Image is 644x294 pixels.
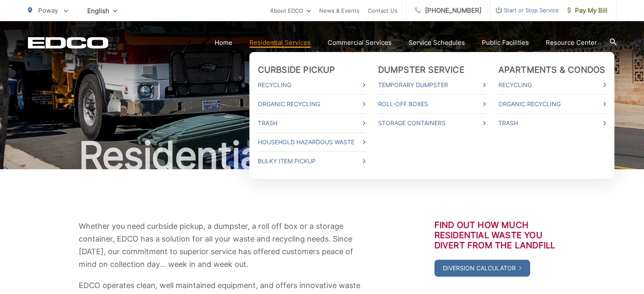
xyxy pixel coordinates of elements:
a: Public Facilities [482,38,529,48]
a: EDCD logo. Return to the homepage. [28,37,108,49]
a: Bulky Item Pickup [258,156,365,166]
a: Organic Recycling [498,99,606,109]
a: Home [215,38,232,48]
a: Trash [498,118,606,128]
a: Temporary Dumpster [378,80,486,90]
a: Dumpster Service [378,65,464,75]
a: Recycling [258,80,365,90]
a: Contact Us [368,5,398,16]
a: Diversion Calculator [434,260,530,277]
a: Roll-Off Boxes [378,99,486,109]
a: Service Schedules [409,38,465,48]
h3: Find out how much residential waste you divert from the landfill [434,220,566,250]
span: Pay My Bill [567,5,608,16]
a: News & Events [319,5,359,16]
a: Trash [258,118,365,128]
a: Curbside Pickup [258,65,335,75]
a: Organic Recycling [258,99,365,109]
a: About EDCO [270,5,311,16]
a: Apartments & Condos [498,65,605,75]
h1: Residential Services [28,135,616,177]
a: Residential Services [249,38,311,48]
span: Poway [38,6,58,14]
a: Storage Containers [378,118,486,128]
a: Commercial Services [328,38,392,48]
span: English [81,3,124,18]
a: Household Hazardous Waste [258,137,365,147]
a: Resource Center [546,38,597,48]
a: Recycling [498,80,606,90]
p: Whether you need curbside pickup, a dumpster, a roll off box or a storage container, EDCO has a s... [79,220,362,271]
